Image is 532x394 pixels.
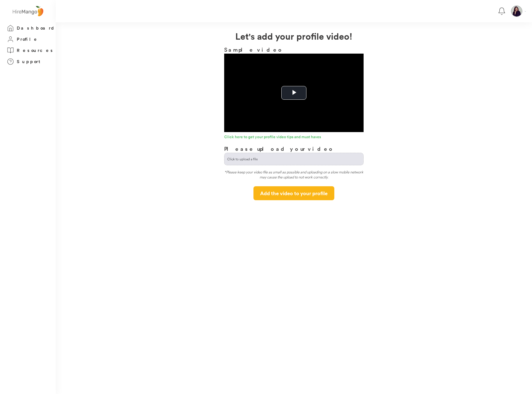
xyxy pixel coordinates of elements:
div: Video Player [224,54,364,132]
div: *Please keep your video file as small as possible and uploading on a slow mobile network may caus... [224,169,364,182]
h3: Please upload your video [224,145,334,153]
button: Add the video to your profile [253,186,334,200]
h3: Profile [17,36,38,43]
h3: Resources [17,47,54,54]
h3: Dashboard [17,25,56,32]
img: Vector [525,11,526,12]
img: jade_delprado.jpg.png [511,6,522,16]
img: logo%20-%20hiremango%20gray.png [11,5,45,18]
h2: Let's add your profile video! [56,29,532,43]
a: Click here to get your profile video tips and must haves [224,135,364,140]
h3: Support [17,58,43,65]
h3: Sample video [224,46,364,54]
